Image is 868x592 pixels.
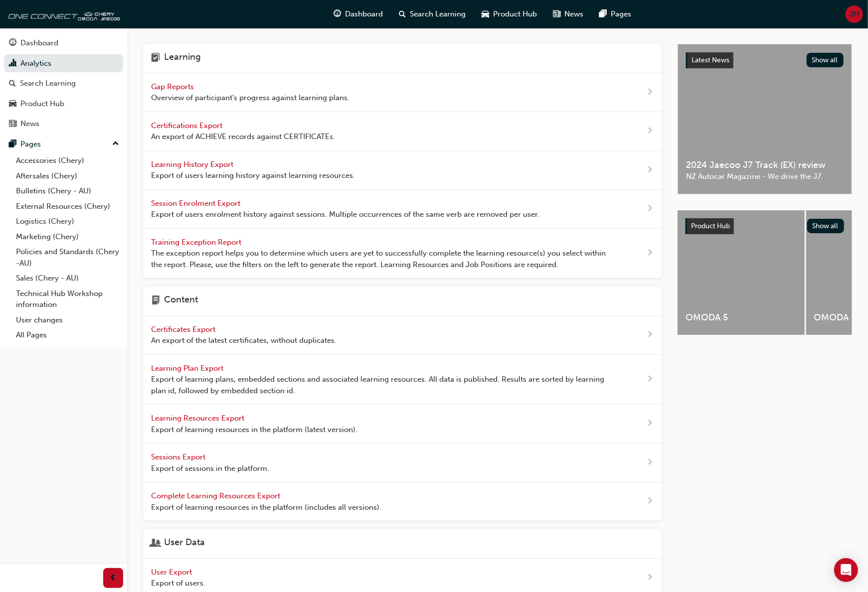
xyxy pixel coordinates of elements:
[151,82,196,91] span: Gap Reports
[646,125,654,138] span: next-icon
[164,295,198,307] h4: Content
[553,8,561,20] span: news-icon
[12,327,123,343] a: All Pages
[9,79,16,88] span: search-icon
[12,286,123,312] a: Technical Hub Workshop information
[686,312,797,323] span: OMODA 5
[151,325,217,334] span: Certificates Export
[143,482,662,521] a: Complete Learning Resources Export Export of learning resources in the platform (includes all ver...
[143,73,662,112] a: Gap Reports Overview of participant's progress against learning plans.next-icon
[12,199,123,214] a: External Resources (Chery)
[143,112,662,151] a: Certifications Export An export of ACHIEVE records against CERTIFICATEs.next-icon
[20,78,76,89] div: Search Learning
[151,452,207,461] span: Sessions Export
[12,183,123,199] a: Bulletins (Chery - AU)
[151,295,160,307] span: page-icon
[112,138,119,150] span: up-icon
[494,8,537,20] span: Product Hub
[143,190,662,229] a: Session Enrolment Export Export of users enrolment history against sessions. Multiple occurrences...
[678,44,852,194] a: Latest NewsShow all2024 Jaecoo J7 Track (EX) reviewNZ Autocar Magazine - We drive the J7.
[143,229,662,279] a: Training Exception Report The exception report helps you to determine which users are yet to succ...
[151,502,381,513] span: Export of learning resources in the platform (includes all versions).
[164,52,201,65] h4: Learning
[545,4,592,24] a: news-iconNews
[646,329,654,341] span: next-icon
[151,52,160,65] span: learning-icon
[151,131,335,143] span: An export of ACHIEVE records against CERTIFICATEs.
[4,74,123,93] a: Search Learning
[12,168,123,184] a: Aftersales (Chery)
[9,59,16,68] span: chart-icon
[143,405,662,444] a: Learning Resources Export Export of learning resources in the platform (latest version).next-icon
[151,424,357,436] span: Export of learning resources in the platform (latest version).
[151,170,355,181] span: Export of users learning history against learning resources.
[12,153,123,168] a: Accessories (Chery)
[143,151,662,190] a: Learning History Export Export of users learning history against learning resources.next-icon
[391,4,474,24] a: search-iconSearch Learning
[151,238,243,247] span: Training Exception Report
[646,247,654,260] span: next-icon
[151,209,539,220] span: Export of users enrolment history against sessions. Multiple occurrences of the same verb are rem...
[600,8,607,20] span: pages-icon
[151,364,225,373] span: Learning Plan Export
[151,121,224,130] span: Certifications Export
[20,37,58,49] div: Dashboard
[12,271,123,286] a: Sales (Chery - AU)
[151,414,246,423] span: Learning Resources Export
[678,210,805,335] a: OMODA 5
[646,203,654,215] span: next-icon
[9,39,16,48] span: guage-icon
[12,214,123,229] a: Logistics (Chery)
[592,4,640,24] a: pages-iconPages
[110,572,117,585] span: prev-icon
[410,8,466,20] span: Search Learning
[346,8,383,20] span: Dashboard
[692,56,729,64] span: Latest News
[151,335,337,346] span: An export of the latest certificates, without duplicates.
[151,248,614,270] span: The exception report helps you to determine which users are yet to successfully complete the lear...
[5,4,120,24] img: oneconnect
[151,374,614,396] span: Export of learning plans, embedded sections and associated learning resources. All data is publis...
[12,312,123,328] a: User changes
[4,95,123,113] a: Product Hub
[686,171,844,182] span: NZ Autocar Magazine - We drive the J7.
[565,8,584,20] span: News
[9,140,16,149] span: pages-icon
[4,135,123,153] button: Pages
[151,463,269,474] span: Export of sessions in the platform.
[686,218,844,234] a: Product HubShow all
[646,572,654,584] span: next-icon
[151,491,282,500] span: Complete Learning Resources Export
[474,4,545,24] a: car-iconProduct Hub
[850,8,859,20] span: JH
[20,139,41,150] div: Pages
[151,578,205,589] span: Export of users.
[151,568,194,577] span: User Export
[143,316,662,355] a: Certificates Export An export of the latest certificates, without duplicates.next-icon
[646,373,654,386] span: next-icon
[646,418,654,430] span: next-icon
[143,444,662,482] a: Sessions Export Export of sessions in the platform.next-icon
[399,8,406,20] span: search-icon
[686,159,844,171] span: 2024 Jaecoo J7 Track (EX) review
[151,537,160,550] span: user-icon
[9,120,16,129] span: news-icon
[807,219,845,233] button: Show all
[646,164,654,176] span: next-icon
[151,160,235,169] span: Learning History Export
[12,229,123,245] a: Marketing (Chery)
[646,456,654,469] span: next-icon
[691,222,730,230] span: Product Hub
[151,92,349,104] span: Overview of participant's progress against learning plans.
[646,86,654,99] span: next-icon
[482,8,490,20] span: car-icon
[4,115,123,133] a: News
[151,199,242,208] span: Session Enrolment Export
[20,98,64,110] div: Product Hub
[686,52,844,68] a: Latest NewsShow all
[846,5,863,23] button: JH
[4,32,123,135] button: DashboardAnalyticsSearch LearningProduct HubNews
[334,8,342,20] span: guage-icon
[164,537,205,550] h4: User Data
